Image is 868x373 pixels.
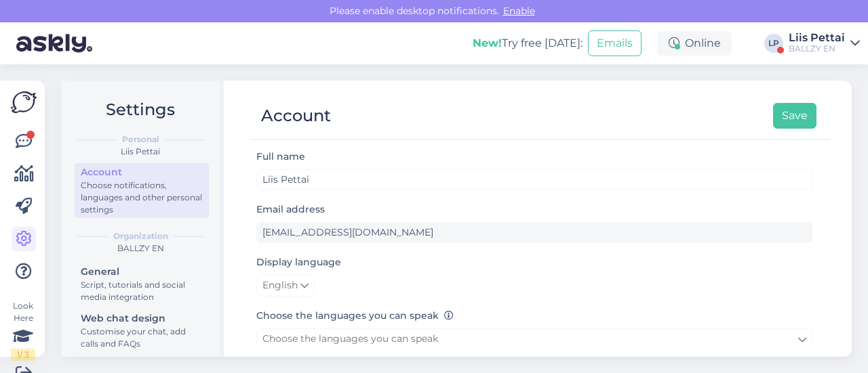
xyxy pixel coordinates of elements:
[789,43,845,54] div: BALLZY EN
[81,326,203,350] div: Customise your chat, add calls and FAQs
[261,103,331,129] div: Account
[72,146,209,158] div: Liis Pettai
[75,309,209,352] a: Web chat designCustomise your chat, add calls and FAQs
[72,97,209,123] h2: Settings
[81,311,203,326] div: Web chat design
[658,31,732,56] div: Online
[789,32,845,43] div: Liis Pettai
[11,91,37,113] img: Askly Logo
[256,222,812,243] input: Enter email
[113,230,168,242] b: Organization
[473,35,583,51] div: Try free [DATE]:
[81,179,203,216] div: Choose notifications, languages and other personal settings
[11,349,35,361] div: 1 / 3
[789,32,860,54] a: Liis PettaiBALLZY EN
[75,163,209,218] a: AccountChoose notifications, languages and other personal settings
[72,242,209,255] div: BALLZY EN
[75,263,209,305] a: GeneralScript, tutorials and social media integration
[81,265,203,279] div: General
[764,34,783,53] div: LP
[81,165,203,179] div: Account
[256,169,812,190] input: Enter name
[81,279,203,303] div: Script, tutorials and social media integration
[773,103,816,129] button: Save
[499,5,539,17] span: Enable
[256,255,341,269] label: Display language
[262,278,298,293] span: English
[122,133,159,146] b: Personal
[256,150,305,164] label: Full name
[588,30,642,56] button: Emails
[11,300,35,361] div: Look Here
[256,202,325,217] label: Email address
[262,332,438,345] span: Choose the languages you can speak
[256,275,315,297] a: English
[473,37,502,49] b: New!
[256,309,454,323] label: Choose the languages you can speak
[256,328,812,349] a: Choose the languages you can speak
